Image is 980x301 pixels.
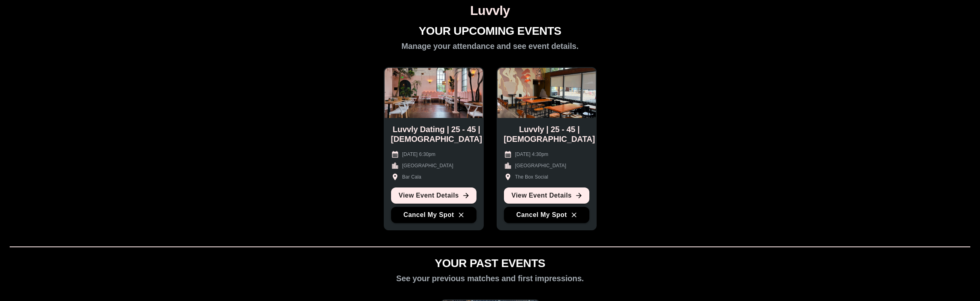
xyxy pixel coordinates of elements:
h1: YOUR UPCOMING EVENTS [419,25,562,38]
h2: Manage your attendance and see event details. [402,41,578,51]
h1: Luvvly [3,3,977,18]
h1: YOUR PAST EVENTS [435,257,545,270]
a: View Event Details [504,187,589,204]
p: [GEOGRAPHIC_DATA] [515,162,566,169]
button: Cancel My Spot [391,207,476,223]
p: Bar Cala [402,173,422,181]
p: [GEOGRAPHIC_DATA] [402,162,454,169]
a: View Event Details [391,187,476,204]
h2: See your previous matches and first impressions. [396,274,584,283]
p: [DATE] 4:30pm [515,151,549,158]
h2: Luvvly | 25 - 45 | [DEMOGRAPHIC_DATA] [504,124,595,144]
button: Cancel My Spot [504,207,589,223]
h2: Luvvly Dating | 25 - 45 | [DEMOGRAPHIC_DATA] [391,124,482,144]
p: [DATE] 6:30pm [402,151,436,158]
p: The Box Social [515,173,548,181]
